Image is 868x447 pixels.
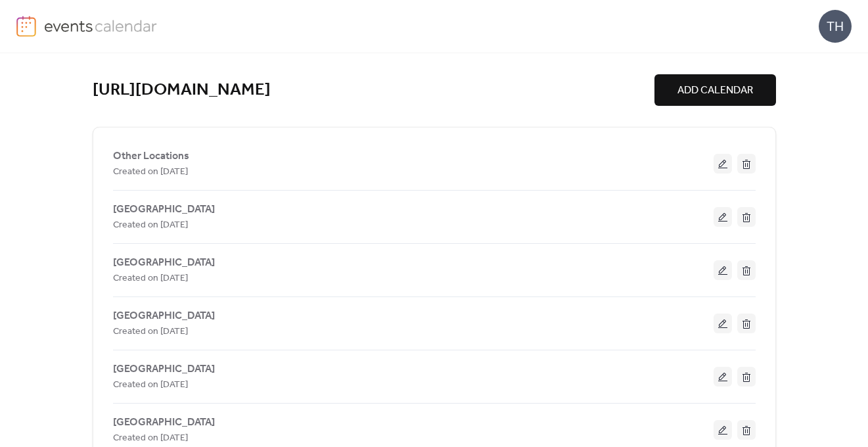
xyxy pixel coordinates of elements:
span: Created on [DATE] [113,431,188,446]
button: ADD CALENDAR [654,74,776,106]
a: [GEOGRAPHIC_DATA] [113,312,215,319]
span: Created on [DATE] [113,324,188,340]
span: [GEOGRAPHIC_DATA] [113,202,215,218]
a: [URL][DOMAIN_NAME] [93,80,271,101]
span: Created on [DATE] [113,164,188,180]
span: [GEOGRAPHIC_DATA] [113,415,215,431]
span: [GEOGRAPHIC_DATA] [113,362,215,377]
span: Other Locations [113,149,189,164]
span: [GEOGRAPHIC_DATA] [113,308,215,324]
img: logo [16,16,36,37]
a: [GEOGRAPHIC_DATA] [113,365,215,373]
span: Created on [DATE] [113,218,188,233]
a: Other Locations [113,153,189,160]
a: [GEOGRAPHIC_DATA] [113,419,215,426]
div: TH [819,10,852,43]
span: Created on [DATE] [113,271,188,287]
span: ADD CALENDAR [677,83,753,99]
span: Created on [DATE] [113,377,188,393]
a: [GEOGRAPHIC_DATA] [113,206,215,213]
span: [GEOGRAPHIC_DATA] [113,255,215,271]
a: [GEOGRAPHIC_DATA] [113,259,215,266]
img: logo-type [44,16,158,35]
